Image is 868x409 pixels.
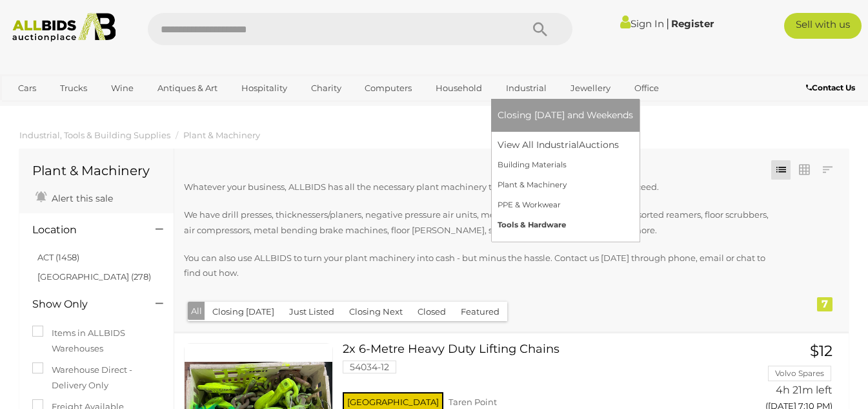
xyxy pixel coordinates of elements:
[508,13,572,45] button: Search
[453,302,507,322] button: Featured
[32,224,136,236] h4: Location
[666,16,669,30] span: |
[188,302,205,320] button: All
[806,81,858,95] a: Contact Us
[784,13,861,39] a: Sell with us
[10,78,45,99] a: Cars
[37,252,79,262] a: ACT (1458)
[10,99,53,120] a: Sports
[32,326,161,356] label: Items in ALLBIDS Warehouses
[806,83,855,92] b: Contact Us
[52,78,96,99] a: Trucks
[303,78,350,99] a: Charity
[37,271,151,282] a: [GEOGRAPHIC_DATA] (278)
[6,13,122,42] img: Allbids.com.au
[183,130,260,140] a: Plant & Machinery
[205,302,282,322] button: Closing [DATE]
[60,99,168,120] a: [GEOGRAPHIC_DATA]
[817,297,833,311] div: 7
[32,163,161,178] h1: Plant & Machinery
[32,299,136,310] h4: Show Only
[233,78,296,99] a: Hospitality
[48,193,113,204] span: Alert this sale
[626,78,667,99] a: Office
[356,78,420,99] a: Computers
[184,207,774,238] p: We have drill presses, thicknessers/planers, negative pressure air units, meat packagers, engine ...
[410,302,454,322] button: Closed
[19,130,170,140] a: Industrial, Tools & Building Supplies
[562,78,619,99] a: Jewellery
[184,251,774,281] p: You can also use ALLBIDS to turn your plant machinery into cash - but minus the hassle. Contact u...
[498,78,555,99] a: Industrial
[32,187,116,207] a: Alert this sale
[103,78,142,99] a: Wine
[184,180,774,194] p: Whatever your business, ALLBIDS has all the necessary plant machinery that your organisation need...
[427,78,490,99] a: Household
[620,17,664,30] a: Sign In
[32,362,161,393] label: Warehouse Direct - Delivery Only
[810,342,833,360] span: $12
[149,78,226,99] a: Antiques & Art
[341,302,410,322] button: Closing Next
[671,17,714,30] a: Register
[281,302,342,322] button: Just Listed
